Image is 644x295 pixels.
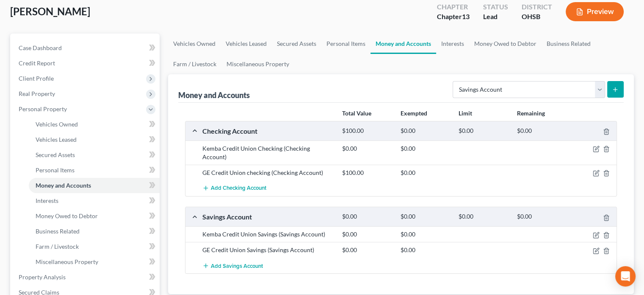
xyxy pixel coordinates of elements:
[29,208,160,224] a: Money Owed to Debtor
[198,126,338,135] div: Checking Account
[36,121,78,128] span: Vehicles Owned
[321,34,370,54] a: Personal Items
[19,44,62,51] span: Case Dashboard
[198,169,338,177] div: GE Credit Union checking (Checking Account)
[19,273,66,281] span: Property Analysis
[36,243,79,250] span: Farm / Livestock
[29,239,160,254] a: Farm / Livestock
[198,230,338,239] div: Kemba Credit Union Savings (Savings Account)
[396,230,454,239] div: $0.00
[36,151,75,158] span: Secured Assets
[338,246,396,254] div: $0.00
[342,110,371,117] strong: Total Value
[437,2,470,12] div: Chapter
[483,2,508,12] div: Status
[454,213,512,221] div: $0.00
[12,270,160,285] a: Property Analysis
[454,127,512,135] div: $0.00
[396,169,454,177] div: $0.00
[12,56,160,71] a: Credit Report
[36,212,98,219] span: Money Owed to Debtor
[615,266,636,287] div: Open Intercom Messenger
[483,12,508,22] div: Lead
[36,166,75,174] span: Personal Items
[469,34,542,54] a: Money Owed to Debtor
[29,163,160,178] a: Personal Items
[19,59,55,67] span: Credit Report
[19,75,54,82] span: Client Profile
[19,105,67,112] span: Personal Property
[221,34,272,54] a: Vehicles Leased
[168,54,221,74] a: Farm / Livestock
[29,132,160,147] a: Vehicles Leased
[338,169,396,177] div: $100.00
[29,224,160,239] a: Business Related
[517,110,545,117] strong: Remaining
[29,193,160,208] a: Interests
[36,258,98,265] span: Miscellaneous Property
[396,213,454,221] div: $0.00
[513,213,571,221] div: $0.00
[338,127,396,135] div: $100.00
[437,12,470,22] div: Chapter
[211,185,266,192] span: Add Checking Account
[202,258,263,273] button: Add Savings Account
[462,12,470,20] span: 13
[459,110,472,117] strong: Limit
[272,34,321,54] a: Secured Assets
[10,5,90,17] span: [PERSON_NAME]
[36,228,80,235] span: Business Related
[396,246,454,254] div: $0.00
[338,230,396,239] div: $0.00
[198,246,338,254] div: GE Credit Union Savings (Savings Account)
[513,127,571,135] div: $0.00
[168,34,221,54] a: Vehicles Owned
[401,110,427,117] strong: Exempted
[566,2,624,21] button: Preview
[522,12,552,22] div: OHSB
[36,136,77,143] span: Vehicles Leased
[178,90,250,100] div: Money and Accounts
[29,254,160,270] a: Miscellaneous Property
[542,34,596,54] a: Business Related
[396,144,454,153] div: $0.00
[436,34,469,54] a: Interests
[396,127,454,135] div: $0.00
[338,144,396,153] div: $0.00
[12,40,160,56] a: Case Dashboard
[29,147,160,163] a: Secured Assets
[198,144,338,161] div: Kemba Credit Union Checking (Checking Account)
[36,182,91,189] span: Money and Accounts
[211,262,263,269] span: Add Savings Account
[29,178,160,193] a: Money and Accounts
[370,34,436,54] a: Money and Accounts
[19,90,55,97] span: Real Property
[522,2,552,12] div: District
[198,212,338,221] div: Savings Account
[202,180,266,196] button: Add Checking Account
[221,54,294,74] a: Miscellaneous Property
[338,213,396,221] div: $0.00
[36,197,58,204] span: Interests
[29,117,160,132] a: Vehicles Owned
